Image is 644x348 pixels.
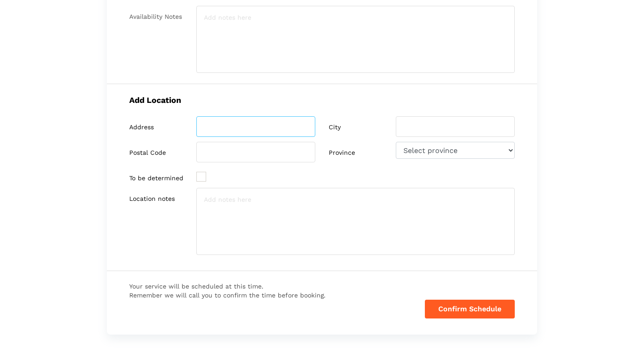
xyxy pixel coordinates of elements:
label: Province [329,149,355,157]
label: City [329,123,341,131]
label: Availability Notes [129,13,182,21]
span: Your service will be scheduled at this time. Remember we will call you to confirm the time before... [129,282,326,300]
button: Confirm Schedule [425,300,515,318]
label: To be determined [129,174,183,182]
label: Location notes [129,195,175,203]
label: Postal Code [129,149,166,157]
h5: Add Location [129,95,515,105]
label: Address [129,123,154,131]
